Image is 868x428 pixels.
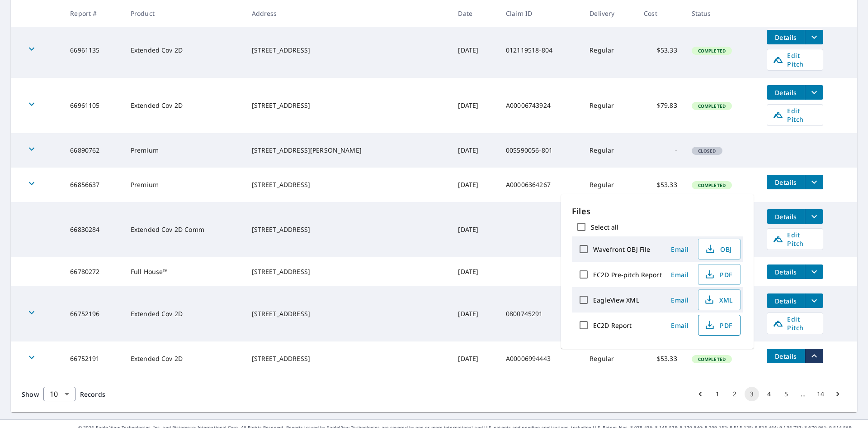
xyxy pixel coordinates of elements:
[582,133,637,168] td: Regular
[767,293,805,308] button: detailsBtn-66752196
[805,85,823,100] button: filesDropdownBtn-66961105
[692,387,846,401] nav: pagination navigation
[772,352,799,361] span: Details
[772,212,799,221] span: Details
[693,356,731,362] span: Completed
[252,101,444,110] div: [STREET_ADDRESS]
[767,104,823,126] a: Edit Pitch
[252,309,444,318] div: [STREET_ADDRESS]
[123,286,245,341] td: Extended Cov 2D
[669,296,691,304] span: Email
[123,168,245,202] td: Premium
[43,381,75,407] div: 10
[499,133,582,168] td: 005590056-801
[63,257,123,286] td: 66780272
[499,168,582,202] td: A00006364267
[451,341,499,376] td: [DATE]
[451,168,499,202] td: [DATE]
[665,293,694,307] button: Email
[704,294,733,305] span: XML
[805,30,823,44] button: filesDropdownBtn-66961135
[669,321,691,330] span: Email
[796,390,811,399] div: …
[451,133,499,168] td: [DATE]
[252,180,444,189] div: [STREET_ADDRESS]
[572,205,743,217] p: Files
[451,286,499,341] td: [DATE]
[669,245,691,254] span: Email
[767,228,823,250] a: Edit Pitch
[773,51,817,68] span: Edit Pitch
[693,182,731,188] span: Completed
[499,78,582,133] td: A00006743924
[80,390,105,399] span: Records
[805,264,823,279] button: filesDropdownBtn-66780272
[252,46,444,55] div: [STREET_ADDRESS]
[665,268,694,282] button: Email
[669,270,691,279] span: Email
[767,349,805,363] button: detailsBtn-66752191
[63,341,123,376] td: 66752191
[593,296,639,304] label: EagleView XML
[772,33,799,42] span: Details
[451,78,499,133] td: [DATE]
[772,88,799,97] span: Details
[704,244,733,255] span: OBJ
[704,320,733,331] span: PDF
[582,78,637,133] td: Regular
[593,245,650,254] label: Wavefront OBJ File
[805,349,823,363] button: filesDropdownBtn-66752191
[252,225,444,234] div: [STREET_ADDRESS]
[704,269,733,280] span: PDF
[637,168,684,202] td: $53.33
[698,315,741,336] button: PDF
[43,387,75,401] div: Show 10 records
[593,270,662,279] label: EC2D Pre-pitch Report
[123,341,245,376] td: Extended Cov 2D
[637,78,684,133] td: $79.83
[805,175,823,189] button: filesDropdownBtn-66856637
[63,23,123,78] td: 66961135
[593,321,632,330] label: EC2D Report
[665,242,694,256] button: Email
[591,223,618,231] label: Select all
[123,78,245,133] td: Extended Cov 2D
[767,264,805,279] button: detailsBtn-66780272
[123,257,245,286] td: Full House™
[63,78,123,133] td: 66961105
[451,23,499,78] td: [DATE]
[637,341,684,376] td: $53.33
[63,286,123,341] td: 66752196
[499,341,582,376] td: A00006994443
[63,168,123,202] td: 66856637
[772,297,799,305] span: Details
[767,313,823,334] a: Edit Pitch
[767,30,805,44] button: detailsBtn-66961135
[693,103,731,109] span: Completed
[582,23,637,78] td: Regular
[698,264,741,285] button: PDF
[767,175,805,189] button: detailsBtn-66856637
[767,209,805,224] button: detailsBtn-66830284
[499,286,582,341] td: 0800745291
[252,267,444,276] div: [STREET_ADDRESS]
[22,390,39,399] span: Show
[693,148,722,154] span: Closed
[813,387,828,401] button: Go to page 14
[805,293,823,308] button: filesDropdownBtn-66752196
[582,341,637,376] td: Regular
[123,133,245,168] td: Premium
[637,23,684,78] td: $53.33
[830,387,845,401] button: Go to next page
[123,202,245,257] td: Extended Cov 2D Comm
[698,289,741,310] button: XML
[252,354,444,363] div: [STREET_ADDRESS]
[767,85,805,100] button: detailsBtn-66961105
[772,268,799,276] span: Details
[745,387,759,401] button: page 3
[499,23,582,78] td: 012119518-804
[451,202,499,257] td: [DATE]
[63,133,123,168] td: 66890762
[767,49,823,71] a: Edit Pitch
[710,387,725,401] button: Go to page 1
